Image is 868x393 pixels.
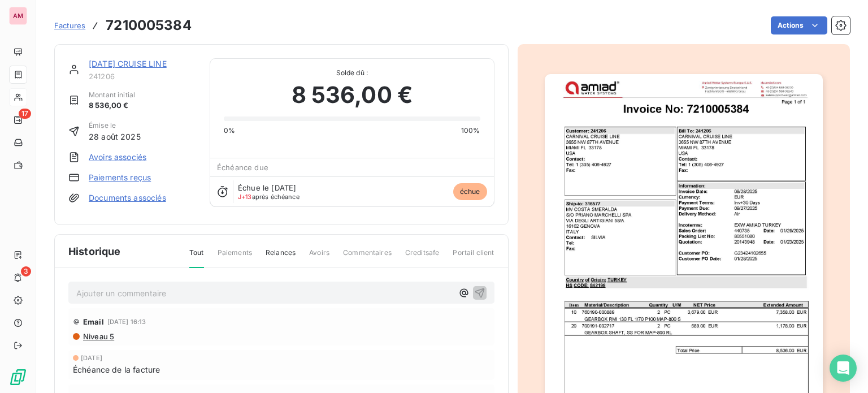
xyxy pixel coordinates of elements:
a: Avoirs associés [89,152,146,163]
div: Open Intercom Messenger [830,355,857,382]
span: Creditsafe [405,248,440,267]
span: 3 [21,266,31,277]
img: Logo LeanPay [9,368,27,386]
span: après échéance [238,193,300,200]
span: [DATE] 16:13 [107,318,146,325]
span: 100% [461,126,480,136]
a: Paiements reçus [89,172,151,183]
span: Solde dû : [224,68,480,78]
span: Montant initial [89,90,135,100]
span: Échéance due [217,163,268,172]
span: 241206 [89,72,196,81]
a: Documents associés [89,192,166,204]
a: [DATE] CRUISE LINE [89,59,167,68]
span: 0% [224,126,235,136]
span: Échue le [DATE] [238,183,296,192]
span: Paiements [218,248,252,267]
div: AM [9,7,27,25]
span: Historique [68,244,121,259]
span: échue [453,183,487,200]
span: Portail client [453,248,494,267]
span: Commentaires [343,248,392,267]
span: Factures [54,21,85,30]
span: 8 536,00 € [89,100,135,111]
span: Email [83,317,104,326]
button: Actions [771,16,827,34]
span: J+13 [238,193,252,201]
span: Échéance de la facture [73,364,160,375]
span: Émise le [89,120,141,131]
span: 28 août 2025 [89,131,141,142]
span: Niveau 5 [82,332,114,341]
span: 17 [19,109,31,119]
span: Tout [189,248,204,268]
span: [DATE] [81,355,102,361]
span: 8 536,00 € [292,78,413,112]
h3: 7210005384 [106,15,192,36]
span: Avoirs [309,248,329,267]
span: Relances [266,248,296,267]
a: Factures [54,20,85,31]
